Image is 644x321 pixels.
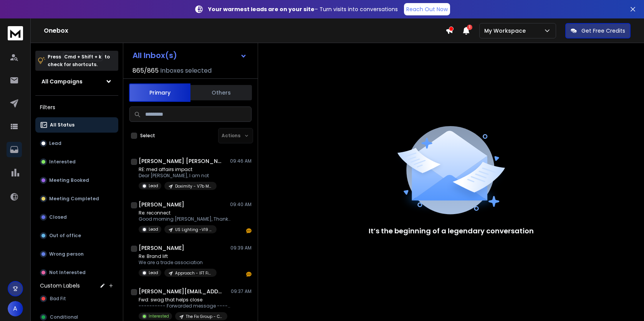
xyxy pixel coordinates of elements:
p: RE: med affairs impact [139,166,217,173]
p: Interested [49,159,76,165]
p: Lead [149,183,158,189]
p: Dear [PERSON_NAME], I am not [139,173,217,179]
p: Meeting Completed [49,196,99,202]
p: We are a trade association [139,259,217,266]
p: Meeting Booked [49,177,89,183]
p: Re: reconnect [139,210,231,216]
p: Wrong person [49,251,84,257]
p: Approach - IFT First [175,270,212,276]
p: It’s the beginning of a legendary conversation [369,226,534,236]
button: Meeting Completed [35,191,118,206]
p: All Status [50,122,74,128]
span: Cmd + Shift + k [63,52,103,61]
p: Press to check for shortcuts. [48,53,110,68]
button: Wrong person [35,246,118,262]
p: US Lighting -V19 Messaging - Cold Lead Retarget - [PERSON_NAME] [175,227,212,233]
button: A [8,301,23,316]
p: Out of office [49,233,81,239]
button: Interested [35,154,118,170]
h1: [PERSON_NAME][EMAIL_ADDRESS][DOMAIN_NAME] [139,288,223,295]
button: Closed [35,210,118,225]
button: Out of office [35,228,118,243]
strong: Your warmest leads are on your site [208,5,315,13]
p: 09:46 AM [230,158,252,164]
p: 09:39 AM [230,245,252,251]
p: Reach Out Now [406,5,448,13]
button: Bad Fit [35,291,118,306]
button: Lead [35,136,118,151]
p: ---------- Forwarded message --------- From: [PERSON_NAME] [139,303,231,309]
h1: [PERSON_NAME] [139,244,184,252]
iframe: Intercom live chat [616,294,634,313]
h1: [PERSON_NAME] [PERSON_NAME] [139,157,223,165]
a: Reach Out Now [404,3,450,15]
p: 09:37 AM [231,288,252,294]
button: Others [190,84,252,101]
button: All Campaigns [35,74,118,89]
span: Bad Fit [50,296,66,302]
p: Doximity - V7b Messaging - Pharma, Biotech / Medical Affairs Titles - updated [DATE] - Amit [175,183,212,189]
p: 09:40 AM [230,201,252,208]
p: Lead [149,270,158,276]
button: Not Interested [35,265,118,280]
span: 865 / 865 [132,66,159,75]
h1: All Inbox(s) [132,52,177,59]
p: Fwd: swag that helps close [139,297,231,303]
p: Closed [49,214,67,220]
button: Get Free Credits [565,23,631,38]
span: Conditional [50,314,78,320]
button: Primary [129,83,190,102]
h1: All Campaigns [41,78,83,85]
p: My Workspace [484,27,529,35]
p: Get Free Credits [581,27,625,35]
p: Interested [149,313,169,319]
h3: Inboxes selected [160,66,212,75]
p: Not Interested [49,269,86,276]
button: All Status [35,117,118,133]
h3: Custom Labels [40,282,80,289]
p: – Turn visits into conversations [208,5,398,13]
button: All Inbox(s) [126,48,253,63]
img: logo [8,26,23,40]
h3: Filters [35,102,118,113]
button: Meeting Booked [35,173,118,188]
p: The Fix Group - C7V2 Sales Titles [186,314,223,319]
h1: Onebox [44,26,445,35]
p: Re: Brand lift [139,253,217,259]
label: Select [140,133,155,139]
p: Good morning [PERSON_NAME], Thank you [139,216,231,222]
p: Lead [49,140,61,146]
p: Lead [149,226,158,232]
span: 1 [467,25,472,30]
h1: [PERSON_NAME] [139,201,184,208]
